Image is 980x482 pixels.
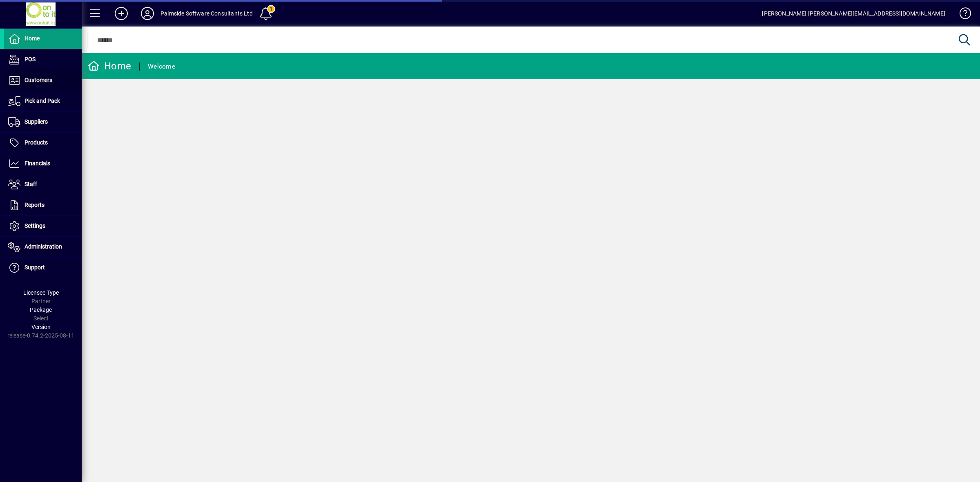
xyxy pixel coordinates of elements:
[24,243,62,250] span: Administration
[24,56,36,62] span: POS
[160,7,253,20] div: Palmside Software Consultants Ltd
[24,181,37,187] span: Staff
[148,60,175,73] div: Welcome
[953,2,970,28] a: Knowledge Base
[23,289,59,296] span: Licensee Type
[24,98,60,104] span: Pick and Pack
[24,118,48,125] span: Suppliers
[4,195,82,215] a: Reports
[134,6,160,21] button: Profile
[24,160,50,167] span: Financials
[31,324,51,330] span: Version
[24,139,48,146] span: Products
[4,133,82,153] a: Products
[4,70,82,91] a: Customers
[30,307,52,313] span: Package
[4,91,82,111] a: Pick and Pack
[108,6,134,21] button: Add
[762,7,945,20] div: [PERSON_NAME] [PERSON_NAME][EMAIL_ADDRESS][DOMAIN_NAME]
[24,35,40,42] span: Home
[4,174,82,195] a: Staff
[4,49,82,70] a: POS
[24,77,52,83] span: Customers
[4,216,82,236] a: Settings
[24,222,45,229] span: Settings
[4,258,82,278] a: Support
[24,264,45,271] span: Support
[4,112,82,132] a: Suppliers
[4,153,82,174] a: Financials
[88,60,131,73] div: Home
[24,202,45,208] span: Reports
[4,237,82,257] a: Administration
